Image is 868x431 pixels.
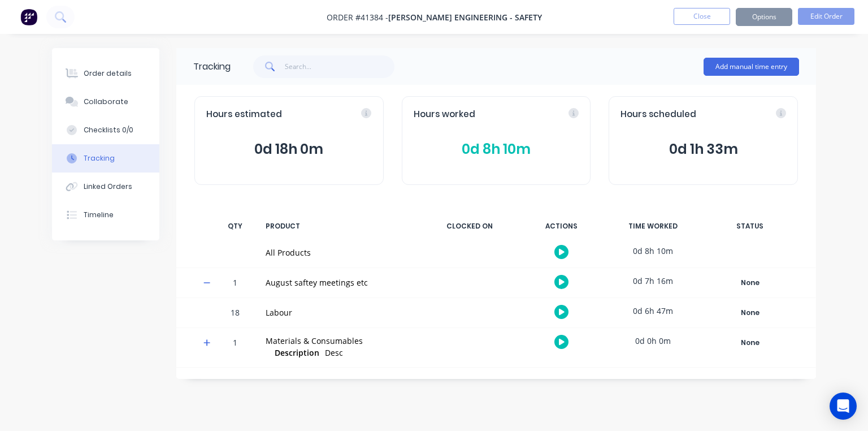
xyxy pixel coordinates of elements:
[275,347,319,359] span: Description
[218,330,252,367] div: 1
[52,88,159,116] button: Collaborate
[84,182,132,192] div: Linked Orders
[266,277,414,288] div: August saftey meetings etc
[285,55,395,78] input: Search...
[218,300,252,327] div: 18
[709,335,791,351] button: None
[266,307,414,318] div: Labour
[620,108,696,121] span: Hours scheduled
[414,108,475,121] span: Hours worked
[702,214,798,238] div: STATUS
[674,8,730,25] button: Close
[327,12,388,23] span: Order #41384 -
[388,12,542,23] span: [PERSON_NAME] Engineering - Safety
[259,214,420,238] div: PRODUCT
[266,247,414,258] div: All Products
[266,335,414,347] div: Materials & Consumables
[709,275,791,291] button: None
[52,173,159,201] button: Linked Orders
[709,335,791,350] div: None
[610,238,695,264] div: 0d 8h 10m
[709,275,791,290] div: None
[84,210,114,220] div: Timeline
[414,139,579,160] span: 0d 8h 10m
[218,214,252,238] div: QTY
[206,108,282,121] span: Hours estimated
[610,328,695,354] div: 0d 0h 0m
[519,214,604,238] div: ACTIONS
[736,8,792,26] button: Options
[798,8,854,25] button: Edit Order
[709,305,791,321] button: None
[52,116,159,144] button: Checklists 0/0
[52,144,159,173] button: Tracking
[610,214,695,238] div: TIME WORKED
[610,298,695,324] div: 0d 6h 47m
[84,153,115,163] div: Tracking
[52,59,159,88] button: Order details
[84,97,128,107] div: Collaborate
[84,125,133,135] div: Checklists 0/0
[52,201,159,229] button: Timeline
[709,305,791,320] div: None
[325,347,343,358] span: Desc
[84,68,132,79] div: Order details
[427,214,512,238] div: CLOCKED ON
[610,268,695,294] div: 0d 7h 16m
[206,139,372,160] span: 0d 18h 0m
[218,270,252,298] div: 1
[193,60,231,74] div: Tracking
[830,393,857,420] div: Open Intercom Messenger
[620,139,786,160] span: 0d 1h 33m
[704,58,799,76] button: Add manual time entry
[20,8,37,25] img: Factory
